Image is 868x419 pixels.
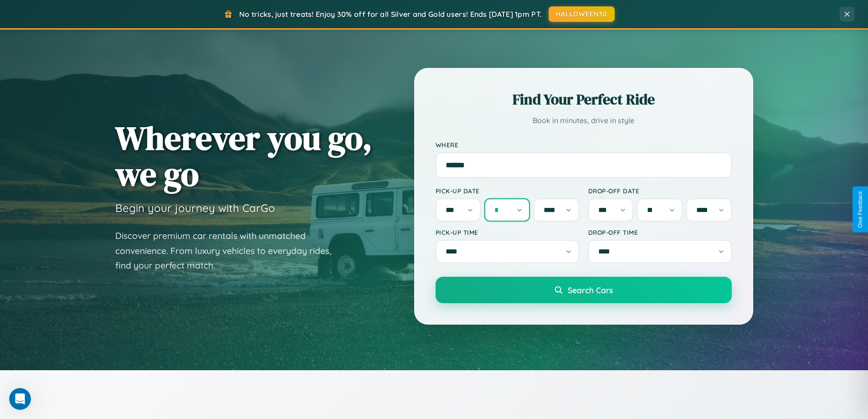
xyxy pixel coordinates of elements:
[436,114,732,127] p: Book in minutes, drive in style
[9,388,31,410] iframe: Intercom live chat
[568,285,613,295] span: Search Cars
[436,187,579,195] label: Pick-up Date
[239,10,542,19] span: No tricks, just treats! Enjoy 30% off for all Silver and Gold users! Ends [DATE] 1pm PT.
[436,89,732,109] h2: Find Your Perfect Ride
[588,187,732,195] label: Drop-off Date
[588,228,732,236] label: Drop-off Time
[115,201,275,215] h3: Begin your journey with CarGo
[436,141,732,149] label: Where
[549,6,615,22] button: HALLOWEEN30
[115,120,372,192] h1: Wherever you go, we go
[436,228,579,236] label: Pick-up Time
[436,277,732,303] button: Search Cars
[115,228,343,273] p: Discover premium car rentals with unmatched convenience. From luxury vehicles to everyday rides, ...
[857,191,863,228] div: Give Feedback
